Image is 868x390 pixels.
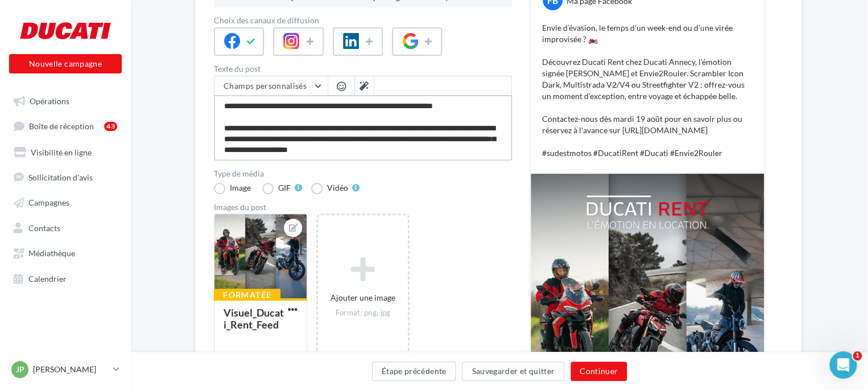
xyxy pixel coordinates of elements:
p: [PERSON_NAME] [33,364,109,375]
span: Médiathèque [28,248,75,258]
a: Opérations [7,90,124,110]
iframe: Intercom live chat [829,351,857,379]
div: Image [230,184,251,192]
div: Vidéo [327,184,348,192]
button: Continuer [571,362,627,381]
span: Champs personnalisés [224,81,307,91]
span: Boîte de réception [29,121,94,131]
a: Boîte de réception43 [7,115,124,136]
div: Visuel_Ducati_Rent_Feed [224,306,284,331]
label: Texte du post [214,65,512,73]
a: JP [PERSON_NAME] [9,359,122,380]
span: 1 [853,351,862,360]
span: Campagnes [28,198,69,207]
span: Visibilité en ligne [31,147,92,157]
span: Calendrier [28,273,67,283]
button: Étape précédente [372,362,456,381]
span: JP [16,364,24,375]
span: Sollicitation d'avis [28,172,93,182]
a: Calendrier [7,268,124,288]
span: Contacts [28,223,60,232]
div: Formatée [214,289,280,301]
a: Contacts [7,217,124,237]
div: GIF [278,184,291,192]
a: Médiathèque [7,242,124,262]
label: Type de média [214,170,512,178]
button: Champs personnalisés [214,76,328,96]
p: Envie d’évasion, le temps d’un week-end ou d’une virée improvisée ? 🏍️ Découvrez Ducati Rent chez... [542,22,753,159]
button: Nouvelle campagne [9,54,122,73]
span: Opérations [30,96,69,105]
button: Sauvegarder et quitter [462,362,564,381]
a: Campagnes [7,191,124,212]
div: Images du post [214,203,512,211]
a: Visibilité en ligne [7,141,124,162]
div: 43 [104,122,117,131]
label: Choix des canaux de diffusion [214,17,512,24]
a: Sollicitation d'avis [7,166,124,187]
